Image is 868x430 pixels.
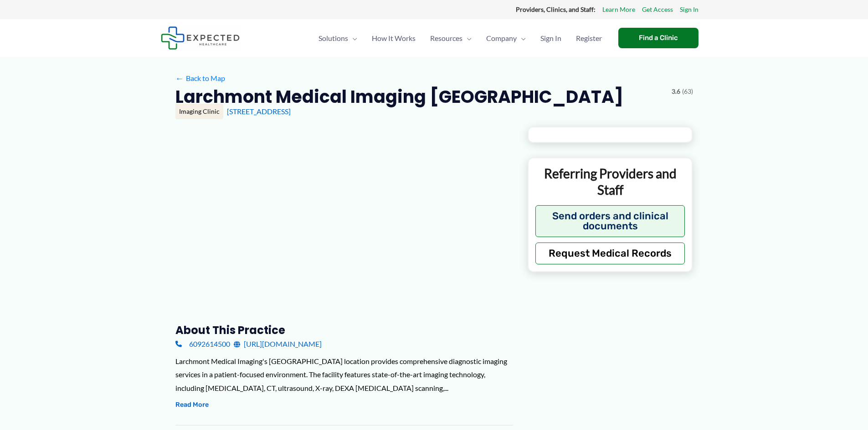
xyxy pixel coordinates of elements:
[486,22,517,54] span: Company
[311,22,365,54] a: SolutionsMenu Toggle
[175,74,184,82] span: ←
[161,26,240,50] img: Expected Healthcare Logo - side, dark font, small
[175,71,225,85] a: ←Back to Map
[175,337,230,351] a: 6092614500
[535,205,685,237] button: Send orders and clinical documents
[372,22,416,54] span: How It Works
[535,165,685,198] p: Referring Providers and Staff
[680,4,699,15] a: Sign In
[175,400,209,410] button: Read More
[576,22,602,54] span: Register
[479,22,533,54] a: CompanyMenu Toggle
[175,323,513,337] h3: About this practice
[175,354,513,395] div: Larchmont Medical Imaging's [GEOGRAPHIC_DATA] location provides comprehensive diagnostic imaging ...
[365,22,423,54] a: How It Works
[311,22,609,54] nav: Primary Site Navigation
[672,86,680,97] span: 3.6
[535,243,685,264] button: Request Medical Records
[462,22,472,54] span: Menu Toggle
[569,22,609,54] a: Register
[175,104,223,119] div: Imaging Clinic
[516,5,596,13] strong: Providers, Clinics, and Staff:
[227,107,291,116] a: [STREET_ADDRESS]
[602,4,635,15] a: Learn More
[682,86,693,97] span: (63)
[540,22,561,54] span: Sign In
[423,22,479,54] a: ResourcesMenu Toggle
[234,337,322,351] a: [URL][DOMAIN_NAME]
[517,22,526,54] span: Menu Toggle
[533,22,569,54] a: Sign In
[175,86,623,108] h2: Larchmont Medical Imaging [GEOGRAPHIC_DATA]
[618,28,699,48] a: Find a Clinic
[318,22,348,54] span: Solutions
[642,4,673,15] a: Get Access
[348,22,357,54] span: Menu Toggle
[430,22,462,54] span: Resources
